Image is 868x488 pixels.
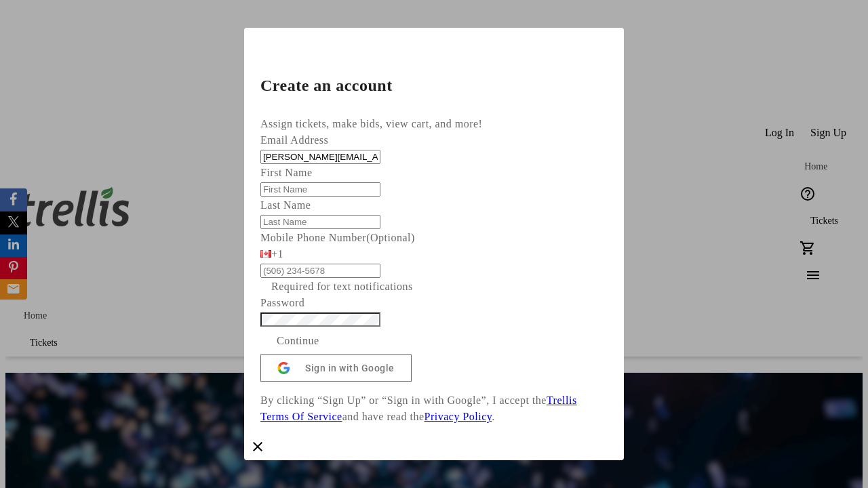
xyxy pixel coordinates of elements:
[305,363,395,373] span: Sign in with Google
[260,354,412,382] button: Sign in with Google
[260,116,608,132] div: Assign tickets, make bids, view cart, and more!
[260,199,311,211] label: Last Name
[260,232,415,243] label: Mobile Phone Number (Optional)
[244,433,271,460] button: Close
[425,411,492,422] a: Privacy Policy
[260,215,380,229] input: Last Name
[260,134,328,146] label: Email Address
[271,279,413,295] tr-hint: Required for text notifications
[260,392,608,425] p: By clicking “Sign Up” or “Sign in with Google”, I accept the and have read the .
[260,264,380,278] input: (506) 234-5678
[260,167,313,178] label: First Name
[277,333,319,349] span: Continue
[260,327,336,354] button: Continue
[260,182,380,197] input: First Name
[260,150,380,164] input: Email Address
[260,297,304,308] label: Password
[260,77,608,94] h2: Create an account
